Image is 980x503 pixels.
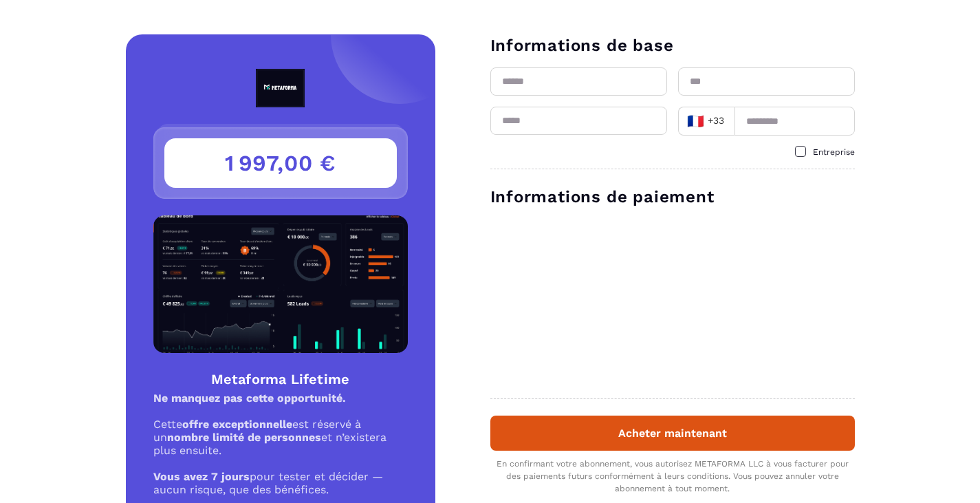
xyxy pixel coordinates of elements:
iframe: Cadre de saisie sécurisé pour le paiement [488,216,858,385]
span: +33 [686,111,725,131]
h3: Informations de paiement [490,186,855,208]
button: Acheter maintenant [490,416,855,451]
div: En confirmant votre abonnement, vous autorisez METAFORMA LLC à vous facturer pour des paiements f... [490,458,855,495]
img: logo [224,69,337,107]
h4: Metaforma Lifetime [153,370,408,389]
strong: nombre limité de personnes [167,431,321,444]
div: Search for option [678,107,734,136]
img: Product Image [153,215,408,353]
strong: offre exceptionnelle [182,418,292,431]
h3: Informations de base [490,34,855,56]
p: Cette est réservé à un et n’existera plus ensuite. [153,418,408,457]
span: Entreprise [813,147,855,157]
h3: 1 997,00 € [164,138,397,188]
span: 🇫🇷 [687,111,704,131]
input: Search for option [728,111,730,131]
p: pour tester et décider — aucun risque, que des bénéfices. [153,470,408,496]
strong: Vous avez 7 jours [153,470,250,483]
strong: Ne manquez pas cette opportunité. [153,392,346,405]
